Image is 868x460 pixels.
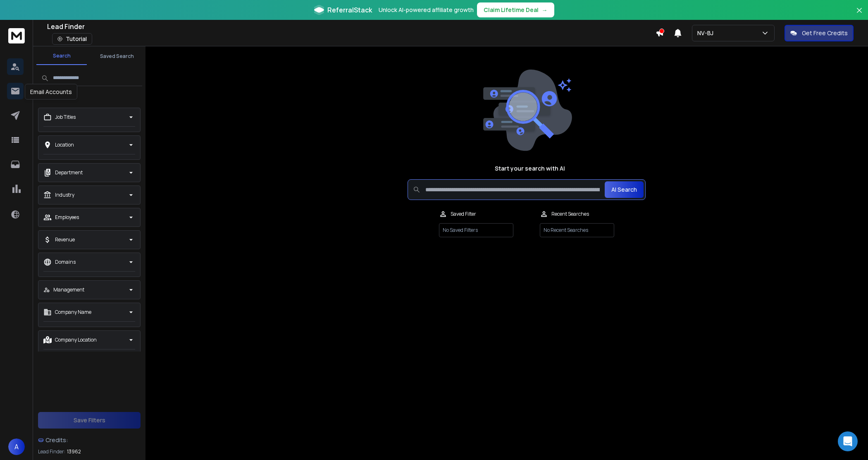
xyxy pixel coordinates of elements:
[53,287,84,293] p: Management
[47,22,656,31] div: Lead Finder
[495,164,565,173] h1: Start your search with AI
[55,259,76,265] p: Domains
[55,169,83,176] p: Department
[38,448,65,455] p: Lead Finder:
[38,432,141,448] a: Credits:
[477,2,554,17] button: Claim Lifetime Deal→
[55,192,74,198] p: Industry
[52,33,92,45] button: Tutorial
[55,114,76,120] p: Job Titles
[540,223,614,237] p: No Recent Searches
[854,5,865,25] button: Close banner
[802,29,848,37] p: Get Free Credits
[327,5,372,15] span: ReferralStack
[451,211,476,217] p: Saved Filter
[8,438,25,455] button: A
[439,223,513,237] p: No Saved Filters
[92,48,142,65] button: Saved Search
[36,48,87,65] button: Search
[25,84,77,100] div: Email Accounts
[55,142,74,148] p: Location
[55,309,91,315] p: Company Name
[697,29,717,37] p: NV-BJ
[55,214,79,221] p: Employees
[551,211,589,217] p: Recent Searches
[55,337,97,343] p: Company Location
[45,436,68,444] span: Credits:
[838,431,858,451] div: Open Intercom Messenger
[605,181,644,198] button: AI Search
[542,6,548,14] span: →
[67,448,81,455] span: 13962
[481,70,572,151] img: image
[785,25,854,41] button: Get Free Credits
[55,236,75,243] p: Revenue
[379,6,474,14] p: Unlock AI-powered affiliate growth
